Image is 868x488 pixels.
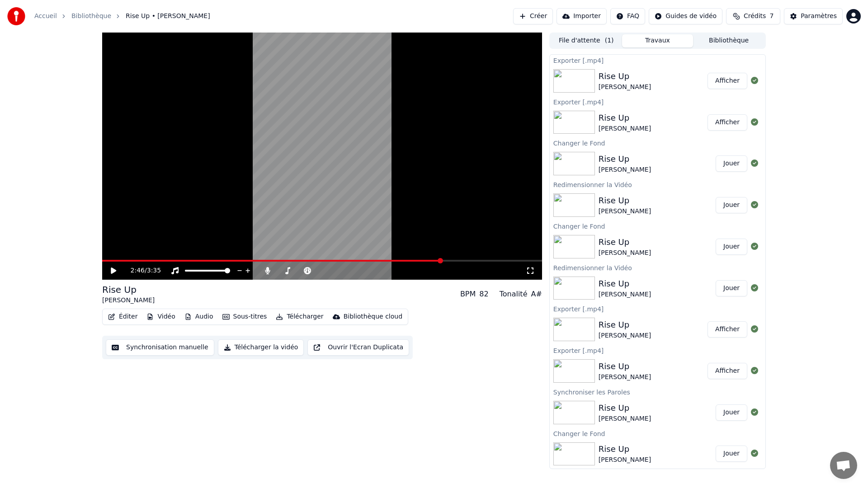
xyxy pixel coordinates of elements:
[550,303,765,314] div: Exporter [.mp4]
[34,12,57,21] a: Accueil
[599,112,651,124] div: Rise Up
[599,277,651,290] div: Rise Up
[784,8,843,24] button: Paramètres
[599,124,651,133] div: [PERSON_NAME]
[599,373,651,382] div: [PERSON_NAME]
[7,7,25,25] img: youka
[801,12,837,21] div: Paramètres
[599,207,651,216] div: [PERSON_NAME]
[71,12,111,21] a: Bibliothèque
[513,8,553,24] button: Créer
[599,331,651,340] div: [PERSON_NAME]
[599,70,651,83] div: Rise Up
[531,289,542,300] div: A#
[272,310,327,323] button: Télécharger
[622,34,693,47] button: Travaux
[716,446,747,462] button: Jouer
[131,266,145,275] span: 2:46
[708,114,747,131] button: Afficher
[344,312,402,321] div: Bibliothèque cloud
[599,83,651,92] div: [PERSON_NAME]
[599,414,651,423] div: [PERSON_NAME]
[744,12,766,21] span: Crédits
[693,34,764,47] button: Bibliothèque
[716,239,747,255] button: Jouer
[599,443,651,455] div: Rise Up
[550,345,765,356] div: Exporter [.mp4]
[716,155,747,172] button: Jouer
[550,179,765,190] div: Redimensionner la Vidéo
[479,289,488,300] div: 82
[599,402,651,414] div: Rise Up
[181,310,217,323] button: Audio
[708,321,747,338] button: Afficher
[708,73,747,89] button: Afficher
[551,34,622,47] button: File d'attente
[599,455,651,465] div: [PERSON_NAME]
[147,266,161,275] span: 3:35
[599,153,651,165] div: Rise Up
[131,266,152,275] div: /
[605,36,614,45] span: ( 1 )
[599,249,651,258] div: [PERSON_NAME]
[550,137,765,148] div: Changer le Fond
[708,363,747,379] button: Afficher
[307,339,409,356] button: Ouvrir l'Ecran Duplicata
[716,404,747,421] button: Jouer
[830,452,857,479] a: Ouvrir le chat
[599,194,651,207] div: Rise Up
[550,262,765,273] div: Redimensionner la Vidéo
[460,289,476,300] div: BPM
[550,55,765,66] div: Exporter [.mp4]
[716,280,747,296] button: Jouer
[599,319,651,331] div: Rise Up
[34,12,210,21] nav: breadcrumb
[104,310,141,323] button: Éditer
[102,283,155,296] div: Rise Up
[550,428,765,439] div: Changer le Fond
[102,296,155,305] div: [PERSON_NAME]
[769,12,774,21] span: 7
[557,8,607,24] button: Importer
[550,221,765,231] div: Changer le Fond
[126,12,210,21] span: Rise Up • [PERSON_NAME]
[500,289,528,300] div: Tonalité
[726,8,780,24] button: Crédits7
[599,236,651,249] div: Rise Up
[649,8,722,24] button: Guides de vidéo
[550,96,765,107] div: Exporter [.mp4]
[599,165,651,174] div: [PERSON_NAME]
[550,386,765,397] div: Synchroniser les Paroles
[219,310,271,323] button: Sous-titres
[716,197,747,213] button: Jouer
[106,339,214,356] button: Synchronisation manuelle
[610,8,645,24] button: FAQ
[599,290,651,299] div: [PERSON_NAME]
[218,339,304,356] button: Télécharger la vidéo
[599,360,651,373] div: Rise Up
[143,310,179,323] button: Vidéo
